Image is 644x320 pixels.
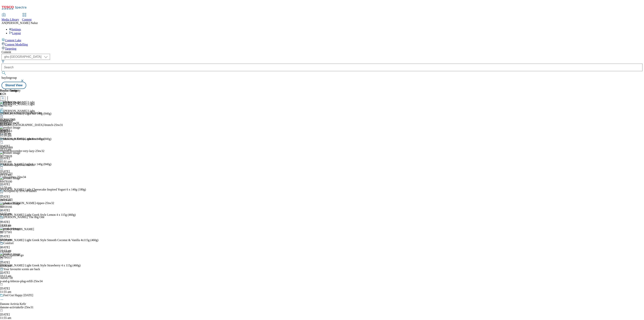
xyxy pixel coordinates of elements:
a: Media Library [2,13,19,21]
a: Content [22,13,32,21]
div: Feel Gut Happy [DATE] [3,294,33,297]
input: Search [2,64,642,71]
button: Stored View [2,82,26,89]
a: Logout [9,32,21,35]
a: Targeting [2,46,642,50]
div: Content [2,50,642,54]
span: [PERSON_NAME] Naluz [6,21,38,25]
span: Targeting [5,47,16,50]
a: Content Lake [2,38,642,42]
span: Content [22,18,32,21]
a: Content Modelling [2,42,642,46]
svg: Search Filters [2,60,5,63]
a: Settings [9,28,21,31]
span: Content Lake [5,39,21,42]
span: Media Library [2,18,19,21]
span: AN [2,21,6,25]
span: buylistgroup [2,76,17,79]
span: Content Modelling [5,43,28,46]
